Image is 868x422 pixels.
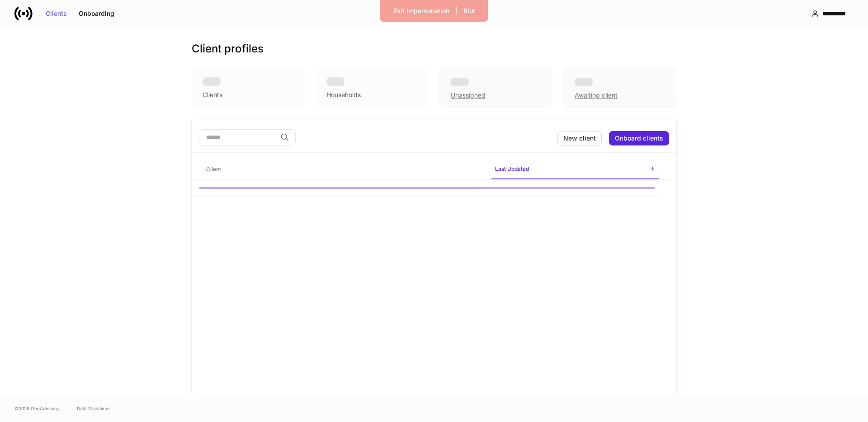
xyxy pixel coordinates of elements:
[463,8,475,14] div: Blur
[387,4,455,18] button: Exit Impersonation
[491,160,659,179] span: Last Updated
[563,67,676,108] div: Awaiting client
[495,164,529,173] h6: Last Updated
[40,6,73,21] button: Clients
[439,67,552,108] div: Unassigned
[73,6,120,21] button: Onboarding
[458,4,481,18] button: Blur
[563,135,596,141] div: New client
[77,405,110,412] a: Data Disclaimer
[203,160,484,179] span: Client
[393,8,449,14] div: Exit Impersonation
[79,10,114,17] div: Onboarding
[609,131,669,145] button: Onboard clients
[615,135,663,141] div: Onboard clients
[557,131,602,145] button: New client
[451,91,486,100] div: Unassigned
[575,91,618,100] div: Awaiting client
[46,10,67,17] div: Clients
[14,405,59,412] span: © 2025 OneAdvisory
[203,90,222,99] div: Clients
[326,90,361,99] div: Households
[192,42,264,56] h3: Client profiles
[206,165,221,173] h6: Client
